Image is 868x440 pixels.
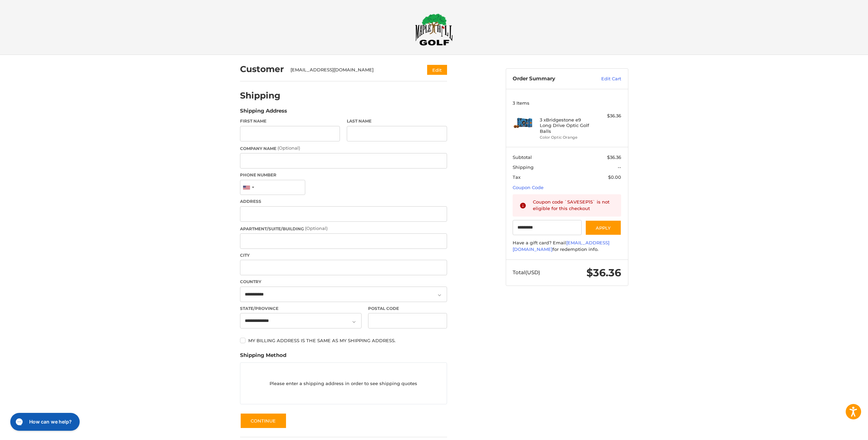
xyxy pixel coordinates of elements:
span: Subtotal [513,154,532,160]
label: Apartment/Suite/Building [240,225,447,232]
input: Gift Certificate or Coupon Code [513,220,582,235]
small: (Optional) [277,145,300,151]
li: Color Optic Orange [540,135,592,140]
button: Continue [240,413,287,429]
iframe: Gorgias live chat messenger [7,410,82,433]
button: Apply [585,220,621,235]
a: Coupon Code [513,185,544,190]
h2: Shipping [240,90,281,101]
label: City [240,252,447,258]
a: Edit Cart [586,76,621,82]
button: Edit [427,65,447,75]
h4: 3 x Bridgestone e9 Long Drive Optic Golf Balls [540,117,592,134]
span: $36.36 [607,154,621,160]
label: Phone Number [240,172,447,178]
h3: 3 Items [513,100,621,106]
span: -- [618,164,621,170]
legend: Shipping Address [240,107,287,118]
label: Last Name [347,118,447,124]
label: First Name [240,118,340,124]
h3: Order Summary [513,76,586,82]
img: Maple Hill Golf [415,13,453,46]
div: $36.36 [594,113,621,119]
p: Please enter a shipping address in order to see shipping quotes [240,377,447,390]
small: (Optional) [305,225,328,231]
span: Total (USD) [513,269,540,276]
label: Address [240,198,447,205]
label: My billing address is the same as my shipping address. [240,338,447,343]
span: Tax [513,174,521,180]
div: Have a gift card? Email for redemption info. [513,240,621,253]
h2: Customer [240,64,284,74]
span: $36.36 [586,266,621,279]
legend: Shipping Method [240,351,286,362]
label: Country [240,279,447,285]
label: Postal Code [368,305,447,312]
span: $0.00 [608,174,621,180]
span: Shipping [513,164,534,170]
label: Company Name [240,145,447,152]
div: Coupon code `SAVESEP15` is not eligible for this checkout [533,199,615,212]
div: [EMAIL_ADDRESS][DOMAIN_NAME] [290,67,414,73]
div: United States: +1 [240,180,256,195]
label: State/Province [240,305,362,312]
